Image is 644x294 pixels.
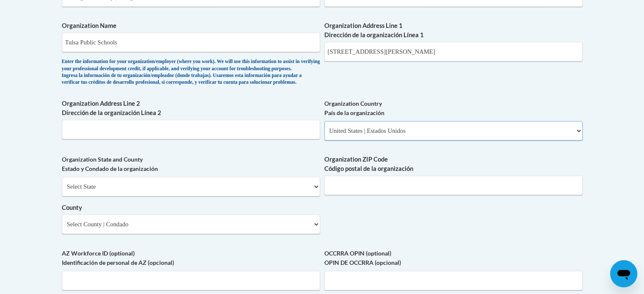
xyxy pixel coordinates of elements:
[62,120,320,139] input: Metadata input
[324,155,583,173] label: Organization ZIP Code Código postal de la organización
[62,203,320,212] label: County
[62,33,320,52] input: Metadata input
[324,42,583,61] input: Metadata input
[610,260,637,287] iframe: Button to launch messaging window
[62,99,320,118] label: Organization Address Line 2 Dirección de la organización Línea 2
[324,249,583,267] label: OCCRRA OPIN (optional) OPIN DE OCCRRA (opcional)
[324,21,583,40] label: Organization Address Line 1 Dirección de la organización Línea 1
[62,21,320,30] label: Organization Name
[62,58,320,86] div: Enter the information for your organization/employer (where you work). We will use this informati...
[324,176,583,195] input: Metadata input
[62,155,320,173] label: Organization State and County Estado y Condado de la organización
[324,99,583,118] label: Organization Country País de la organización
[62,249,320,267] label: AZ Workforce ID (optional) Identificación de personal de AZ (opcional)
